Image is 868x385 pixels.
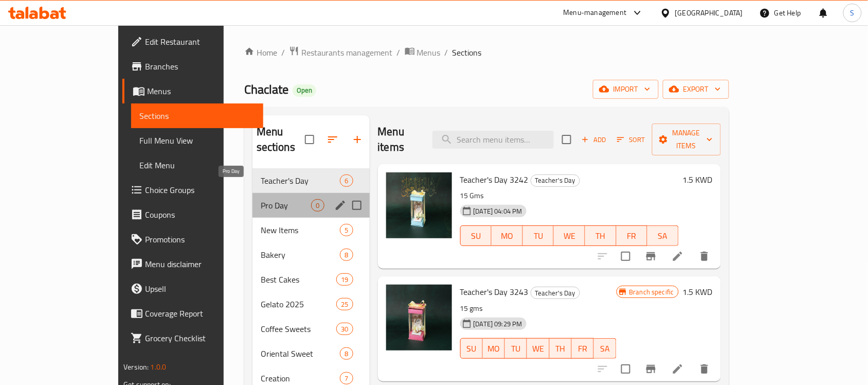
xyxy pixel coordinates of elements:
h6: 1.5 KWD [683,285,713,299]
button: TH [550,338,572,359]
h2: Menu sections [257,124,305,155]
span: Gelato 2025 [261,298,336,310]
span: Branches [145,60,255,73]
span: Teacher's Day [531,287,580,299]
div: Coffee Sweets30 [252,317,370,341]
span: TU [527,229,550,243]
span: WE [558,229,581,243]
button: WE [554,225,585,246]
button: SA [647,225,679,246]
button: FR [617,225,648,246]
span: TH [554,341,568,356]
span: Select to update [615,358,637,380]
a: Grocery Checklist [122,326,263,351]
a: Choice Groups [122,178,263,202]
button: TU [505,338,527,359]
a: Edit menu item [672,363,684,375]
span: 30 [337,324,352,334]
span: TH [589,229,612,243]
span: Coffee Sweets [261,323,336,335]
button: Branch-specific-item [639,357,663,381]
span: Manage items [660,127,713,152]
span: Oriental Sweet [261,347,340,360]
div: items [336,273,353,286]
span: export [671,83,721,96]
button: Manage items [652,124,721,155]
span: S [851,7,855,19]
button: WE [527,338,549,359]
span: Restaurants management [301,46,393,59]
span: Teacher's Day [531,174,580,186]
span: Sort sections [320,127,345,152]
span: Teacher's Day 3243 [460,284,529,300]
button: TH [585,225,617,246]
span: Add item [577,132,610,148]
span: Menus [147,85,255,97]
span: Select to update [615,246,637,267]
span: 6 [340,176,352,186]
img: Teacher's Day 3243 [386,285,452,351]
a: Upsell [122,276,263,301]
div: items [336,298,353,310]
div: items [340,249,353,261]
span: Chaclate [244,78,288,101]
span: Pro Day [261,199,312,212]
button: edit [333,198,348,213]
div: items [340,347,353,360]
span: Best Cakes [261,273,336,286]
span: [DATE] 04:04 PM [469,206,527,216]
span: Menu disclaimer [145,258,255,270]
div: Teacher's Day [531,174,580,187]
button: TU [523,225,554,246]
span: Full Menu View [139,134,255,147]
span: FR [621,229,644,243]
nav: breadcrumb [244,46,729,59]
span: Teacher's Day 3242 [460,172,529,187]
p: 15 Gms [460,189,679,202]
input: search [432,131,554,149]
a: Edit menu item [672,250,684,262]
button: Add [577,132,610,148]
span: Branch specific [625,287,678,297]
h2: Menu items [378,124,420,155]
span: SU [465,229,488,243]
span: Edit Restaurant [145,36,255,48]
span: SA [652,229,675,243]
span: SU [465,341,479,356]
div: Creation [261,372,340,384]
a: Restaurants management [289,46,393,59]
span: Version: [123,360,149,374]
div: New Items5 [252,218,370,242]
span: Select section [556,129,577,150]
div: New Items [261,224,340,236]
span: 1.0.0 [151,360,167,374]
span: SA [598,341,612,356]
span: FR [576,341,590,356]
div: items [340,174,353,187]
button: Add section [345,127,370,152]
button: SA [594,338,616,359]
span: Bakery [261,249,340,261]
a: Promotions [122,227,263,252]
span: Sort [617,134,645,146]
li: / [445,46,448,59]
li: / [281,46,285,59]
div: Pro Day0edit [252,193,370,218]
a: Coupons [122,202,263,227]
span: 5 [340,225,352,235]
span: import [601,83,650,96]
a: Edit Menu [131,153,263,178]
span: 8 [340,349,352,359]
span: Promotions [145,233,255,246]
div: items [336,323,353,335]
div: Gelato 202525 [252,292,370,317]
a: Coverage Report [122,301,263,326]
span: Teacher's Day [261,174,340,187]
li: / [397,46,401,59]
